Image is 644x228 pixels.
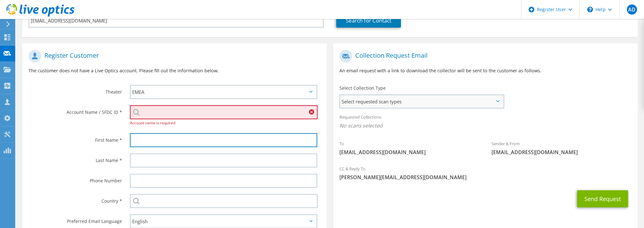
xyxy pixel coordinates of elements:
span: AD [627,4,637,15]
div: CC & Reply To [333,162,638,184]
label: Last Name * [29,153,122,164]
button: Send Request [577,190,628,207]
label: Phone Number [29,174,122,184]
h1: Collection Request Email [339,50,628,62]
a: Search for Contact [336,14,401,28]
span: No scans selected [339,122,631,129]
div: To [333,137,485,159]
div: Sender & From [485,137,637,159]
label: Theater [29,85,122,95]
p: The customer does not have a Live Optics account. Please fill out the information below. [29,67,320,74]
div: Requested Collections [333,110,638,134]
span: [PERSON_NAME][EMAIL_ADDRESS][DOMAIN_NAME] [339,174,631,181]
span: [EMAIL_ADDRESS][DOMAIN_NAME] [339,149,479,156]
label: Preferred Email Language [29,214,122,225]
p: An email request with a link to download the collector will be sent to the customer as follows. [339,67,631,74]
span: Select requested scan types [340,95,503,108]
span: [EMAIL_ADDRESS][DOMAIN_NAME] [492,149,631,156]
h1: Register Customer [29,50,317,62]
span: Account name is required [130,120,175,126]
label: Country * [29,194,122,204]
label: Account Name / SFDC ID * [29,105,122,115]
label: Select Collection Type [339,85,386,91]
svg: \n [587,7,593,12]
label: First Name * [29,133,122,143]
